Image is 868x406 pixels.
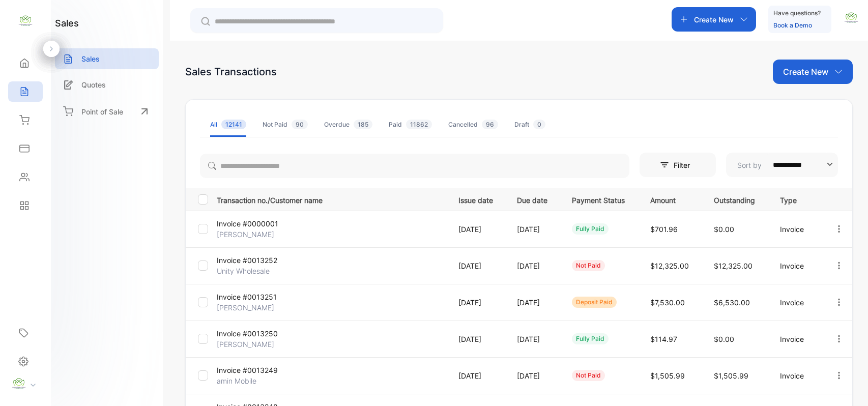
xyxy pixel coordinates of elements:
p: [DATE] [458,370,497,381]
p: Transaction no./Customer name [217,193,446,206]
p: amin Mobile [217,375,293,386]
p: [DATE] [458,297,497,308]
div: fully paid [572,333,609,344]
span: 0 [533,120,545,129]
span: $701.96 [650,225,678,234]
img: avatar [844,10,859,25]
div: Overdue [324,120,372,129]
div: Sales Transactions [185,64,277,79]
div: Draft [514,120,545,129]
div: All [210,120,246,129]
span: 96 [482,120,498,129]
span: $0.00 [714,335,734,343]
span: $12,325.00 [714,262,753,270]
p: Type [780,193,813,206]
p: [DATE] [458,224,497,235]
span: $114.97 [650,335,677,343]
button: avatar [844,7,859,32]
p: [DATE] [517,224,551,235]
p: Create New [694,14,734,25]
span: $6,530.00 [714,298,750,307]
div: deposit paid [572,297,617,308]
button: Create New [672,7,756,32]
p: Invoice #0013250 [217,328,293,339]
p: Invoice [780,370,813,381]
p: [PERSON_NAME] [217,302,293,313]
a: Book a Demo [773,21,812,29]
h1: sales [55,16,79,30]
span: 185 [354,120,372,129]
button: Sort by [726,153,838,177]
iframe: LiveChat chat widget [825,363,868,406]
p: Create New [783,66,828,78]
p: Due date [517,193,551,206]
img: logo [18,13,33,28]
p: [DATE] [458,334,497,344]
a: Point of Sale [55,100,159,123]
p: Sales [81,53,100,64]
p: Issue date [458,193,497,206]
div: Paid [389,120,432,129]
p: Point of Sale [81,106,123,117]
p: Have questions? [773,8,821,18]
img: profile [11,376,26,391]
p: Invoice #0000001 [217,218,293,229]
p: Invoice [780,297,813,308]
a: Sales [55,48,159,69]
span: 90 [292,120,308,129]
p: Invoice #0013251 [217,292,293,302]
p: Payment Status [572,193,629,206]
p: [DATE] [517,334,551,344]
p: Sort by [737,160,762,170]
span: $12,325.00 [650,262,689,270]
p: [PERSON_NAME] [217,339,293,350]
p: Invoice [780,334,813,344]
p: [DATE] [458,260,497,271]
p: [PERSON_NAME] [217,229,293,240]
p: [DATE] [517,260,551,271]
span: 12141 [221,120,246,129]
div: Not Paid [263,120,308,129]
p: Invoice #0013252 [217,255,293,266]
p: [DATE] [517,370,551,381]
span: $1,505.99 [650,371,685,380]
a: Quotes [55,74,159,95]
p: Outstanding [714,193,759,206]
div: not paid [572,370,605,381]
p: [DATE] [517,297,551,308]
p: Quotes [81,79,106,90]
p: Invoice [780,260,813,271]
p: Invoice #0013249 [217,365,293,375]
div: not paid [572,260,605,271]
p: Unity Wholesale [217,266,293,276]
span: $0.00 [714,225,734,234]
button: Create New [773,60,853,84]
span: 11862 [406,120,432,129]
div: fully paid [572,223,609,235]
div: Cancelled [448,120,498,129]
span: $1,505.99 [714,371,748,380]
p: Amount [650,193,693,206]
p: Invoice [780,224,813,235]
span: $7,530.00 [650,298,685,307]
